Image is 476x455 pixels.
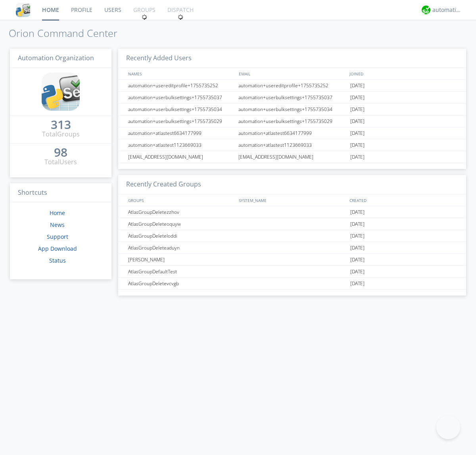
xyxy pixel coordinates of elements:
div: Total Groups [42,130,80,139]
a: automation+atlastest6634177999automation+atlastest6634177999[DATE] [118,127,466,139]
div: SYSTEM_NAME [237,194,347,206]
div: automation+userbulksettings+1755735037 [126,92,236,103]
span: [DATE] [350,151,365,163]
div: automation+atlas [432,6,462,14]
span: [DATE] [350,266,365,278]
a: AtlasGroupDeleteloddi[DATE] [118,230,466,242]
div: [EMAIL_ADDRESS][DOMAIN_NAME] [236,151,348,163]
span: [DATE] [350,92,365,104]
a: automation+atlastest1123669033automation+atlastest1123669033[DATE] [118,139,466,151]
a: 98 [54,148,67,157]
span: [DATE] [350,80,365,92]
img: spin.svg [142,14,147,20]
a: AtlasGroupDefaultTest[DATE] [118,266,466,278]
a: Status [49,257,66,264]
img: spin.svg [178,14,183,20]
span: [DATE] [350,139,365,151]
div: JOINED [347,68,459,79]
a: automation+userbulksettings+1755735037automation+userbulksettings+1755735037[DATE] [118,92,466,104]
div: AtlasGroupDeleteloddi [126,230,236,242]
a: News [50,221,65,228]
img: cddb5a64eb264b2086981ab96f4c1ba7 [42,73,80,111]
div: AtlasGroupDeletezzhov [126,206,236,218]
a: AtlasGroupDeleteaduyn[DATE] [118,242,466,254]
a: App Download [38,245,77,252]
span: Automation Organization [18,54,94,62]
span: [DATE] [350,104,365,115]
div: automation+usereditprofile+1755735252 [236,80,348,91]
div: automation+atlastest6634177999 [236,127,348,139]
div: automation+userbulksettings+1755735034 [126,104,236,115]
div: AtlasGroupDeleteoquyw [126,218,236,230]
span: [DATE] [350,230,365,242]
span: [DATE] [350,206,365,218]
span: [DATE] [350,242,365,254]
div: automation+atlastest6634177999 [126,127,236,139]
img: d2d01cd9b4174d08988066c6d424eccd [422,6,430,14]
div: [PERSON_NAME] [126,254,236,265]
div: automation+atlastest1123669033 [236,139,348,151]
span: [DATE] [350,127,365,139]
div: GROUPS [126,194,235,206]
div: Total Users [44,157,77,167]
div: automation+userbulksettings+1755735037 [236,92,348,103]
div: EMAIL [237,68,347,79]
a: automation+userbulksettings+1755735034automation+userbulksettings+1755735034[DATE] [118,104,466,115]
a: automation+usereditprofile+1755735252automation+usereditprofile+1755735252[DATE] [118,80,466,92]
div: [EMAIL_ADDRESS][DOMAIN_NAME] [126,151,236,163]
a: AtlasGroupDeletezzhov[DATE] [118,206,466,218]
div: AtlasGroupDeleteaduyn [126,242,236,253]
img: cddb5a64eb264b2086981ab96f4c1ba7 [16,3,30,17]
a: [EMAIL_ADDRESS][DOMAIN_NAME][EMAIL_ADDRESS][DOMAIN_NAME][DATE] [118,151,466,163]
div: AtlasGroupDefaultTest [126,266,236,277]
a: 313 [51,121,71,130]
div: automation+userbulksettings+1755735029 [236,115,348,127]
a: Support [47,233,68,240]
a: [PERSON_NAME][DATE] [118,254,466,266]
a: AtlasGroupDeletevcvgb[DATE] [118,278,466,290]
a: Home [50,209,65,217]
div: automation+userbulksettings+1755735034 [236,104,348,115]
div: 313 [51,121,71,129]
div: automation+userbulksettings+1755735029 [126,115,236,127]
a: automation+userbulksettings+1755735029automation+userbulksettings+1755735029[DATE] [118,115,466,127]
div: automation+atlastest1123669033 [126,139,236,151]
h3: Shortcuts [10,183,111,203]
span: [DATE] [350,278,365,290]
span: [DATE] [350,115,365,127]
div: automation+usereditprofile+1755735252 [126,80,236,91]
iframe: Toggle Customer Support [436,415,460,439]
a: AtlasGroupDeleteoquyw[DATE] [118,218,466,230]
div: AtlasGroupDeletevcvgb [126,278,236,289]
h3: Recently Added Users [118,49,466,68]
h3: Recently Created Groups [118,175,466,194]
span: [DATE] [350,254,365,266]
div: 98 [54,148,67,156]
div: CREATED [347,194,459,206]
div: NAMES [126,68,235,79]
span: [DATE] [350,218,365,230]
